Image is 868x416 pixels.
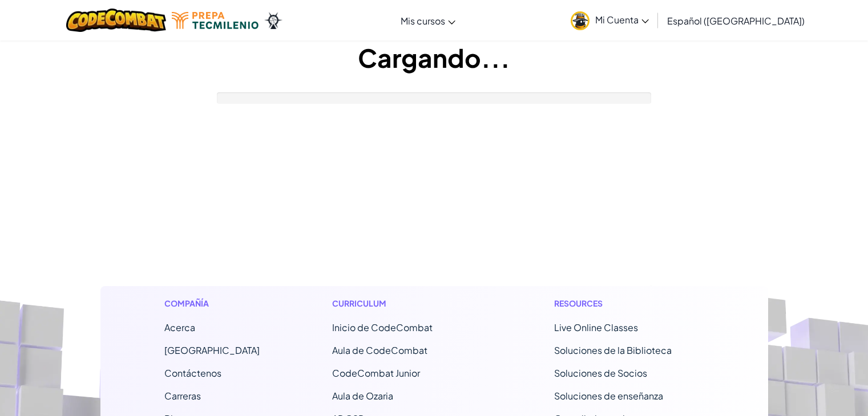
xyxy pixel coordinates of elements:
[172,12,259,29] img: Tecmilenio logo
[395,5,461,36] a: Mis cursos
[164,367,221,379] span: Contáctenos
[661,5,810,36] a: Español ([GEOGRAPHIC_DATA])
[332,390,393,402] a: Aula de Ozaria
[164,390,201,402] a: Carreras
[667,15,805,27] span: Español ([GEOGRAPHIC_DATA])
[554,321,638,333] a: Live Online Classes
[595,14,649,26] span: Mi Cuenta
[571,11,590,30] img: avatar
[164,344,260,356] a: [GEOGRAPHIC_DATA]
[554,297,704,309] h1: Resources
[401,15,445,27] span: Mis cursos
[164,321,195,333] a: Acerca
[332,344,427,356] a: Aula de CodeCombat
[264,12,282,29] img: Ozaria
[565,2,655,38] a: Mi Cuenta
[332,297,482,309] h1: Curriculum
[332,367,420,379] a: CodeCombat Junior
[554,390,663,402] a: Soluciones de enseñanza
[66,9,166,32] img: CodeCombat logo
[554,344,672,356] a: Soluciones de la Biblioteca
[554,367,647,379] a: Soluciones de Socios
[332,321,433,333] span: Inicio de CodeCombat
[164,297,260,309] h1: Compañía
